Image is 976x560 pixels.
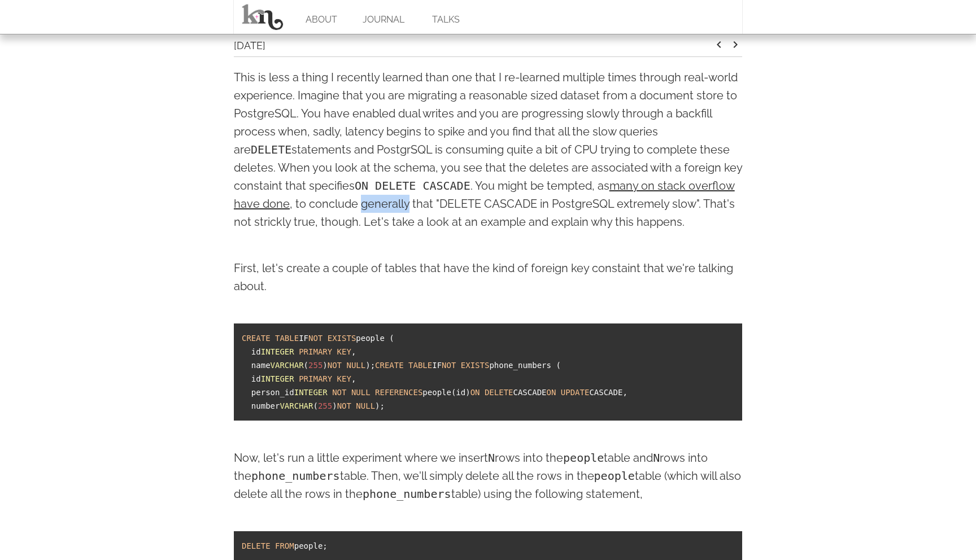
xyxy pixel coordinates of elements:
[234,179,735,211] a: many on stack overflow have done
[261,347,294,356] span: INTEGER
[318,401,332,410] span: 255
[328,334,356,343] span: EXISTS
[594,469,635,483] code: people
[729,42,742,54] a: keyboard_arrow_right
[308,361,323,370] span: 255
[461,361,490,370] span: EXISTS
[653,451,660,465] code: N
[234,449,742,503] p: Now, let's run a little experiment where we insert rows into the table and rows into the table. T...
[271,361,304,370] span: VARCHAR
[442,361,456,370] span: NOT
[261,374,294,383] span: INTEGER
[299,374,351,383] span: PRIMARY KEY
[561,388,590,397] span: UPDATE
[712,38,726,51] i: keyboard_arrow_left
[242,334,299,343] span: CREATE TABLE
[299,347,351,356] span: PRIMARY KEY
[355,179,470,193] code: ON DELETE CASCADE
[729,38,742,51] i: keyboard_arrow_right
[280,401,313,410] span: VARCHAR
[547,388,556,397] span: ON
[375,361,432,370] span: CREATE TABLE
[563,451,604,465] code: people
[363,487,451,501] code: phone_numbers
[470,388,480,397] span: ON
[234,68,742,231] p: This is less a thing I recently learned than one that I re-learned multiple times through real-wo...
[485,388,513,397] span: DELETE
[234,38,712,56] div: [DATE]
[251,469,340,483] code: phone_numbers
[308,334,323,343] span: NOT
[251,143,291,156] code: DELETE
[242,541,271,550] span: DELETE
[294,388,328,397] span: INTEGER
[275,541,294,550] span: FROM
[712,42,726,54] a: keyboard_arrow_left
[234,259,742,295] p: First, let's create a couple of tables that have the kind of foreign key constaint that we're tal...
[488,451,495,465] code: N
[332,388,370,397] span: NOT NULL
[234,323,742,421] code: IF people ( id , name ( ) ); IF phone_numbers ( id , person_id people(id) CASCADE CASCADE, number...
[337,401,375,410] span: NOT NULL
[375,388,422,397] span: REFERENCES
[328,361,365,370] span: NOT NULL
